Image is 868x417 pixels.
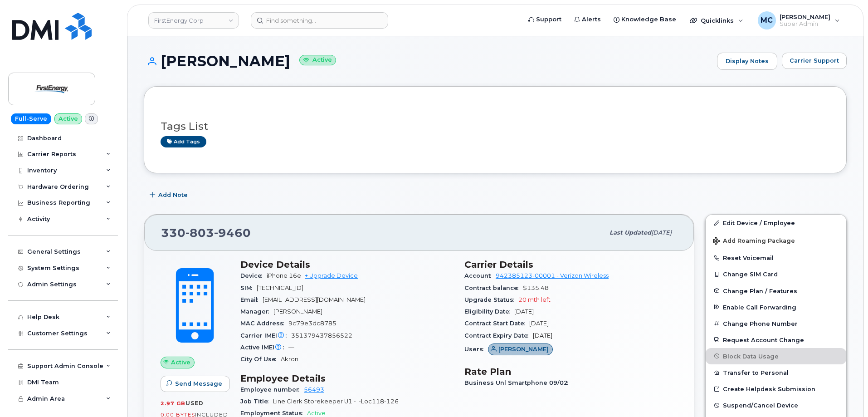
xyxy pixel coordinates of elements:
span: used [185,400,204,407]
span: iPhone 16e [267,272,301,279]
h3: Tags List [161,121,830,132]
span: 803 [185,226,214,240]
span: Carrier Support [790,56,839,65]
button: Change SIM Card [706,266,846,282]
button: Send Message [161,376,230,392]
span: Contract Start Date [464,320,529,327]
button: Enable Call Forwarding [706,299,846,315]
span: Device [240,272,267,279]
span: Business Unl Smartphone 09/02 [464,379,573,386]
span: Active [307,410,326,417]
button: Add Roaming Package [706,231,846,250]
a: [PERSON_NAME] [488,346,553,353]
span: Suspend/Cancel Device [723,402,798,409]
h1: [PERSON_NAME] [144,53,712,69]
a: Display Notes [717,53,777,70]
button: Change Phone Number [706,315,846,332]
iframe: Messenger Launcher [829,378,861,410]
a: Add tags [161,136,206,147]
span: Line Clerk Storekeeper U1 - I-Loc118-126 [273,398,399,405]
span: Active [171,358,190,367]
button: Carrier Support [782,53,847,69]
button: Request Account Change [706,332,846,348]
span: Carrier IMEI [240,332,291,339]
span: [DATE] [514,308,534,315]
span: 20 mth left [518,296,551,303]
span: City Of Use [240,356,281,363]
span: [DATE] [529,320,549,327]
span: Email [240,296,263,303]
button: Change Plan / Features [706,283,846,299]
span: Akron [281,356,298,363]
span: Account [464,272,496,279]
span: Add Note [158,191,188,199]
span: Send Message [175,379,222,388]
span: — [288,344,294,351]
h3: Carrier Details [464,259,678,270]
span: Change Plan / Features [723,287,797,294]
span: Manager [240,308,273,315]
button: Transfer to Personal [706,364,846,381]
span: 330 [161,226,251,240]
a: + Upgrade Device [305,272,358,279]
span: [PERSON_NAME] [273,308,322,315]
span: Contract balance [464,285,523,291]
span: 2.97 GB [161,400,185,407]
span: SIM [240,285,257,291]
a: 56493 [304,386,324,393]
span: Users [464,346,488,353]
span: [DATE] [533,332,552,339]
small: Active [299,55,336,65]
button: Suspend/Cancel Device [706,397,846,413]
button: Reset Voicemail [706,250,846,266]
h3: Employee Details [240,373,454,384]
a: Edit Device / Employee [706,215,846,231]
button: Add Note [144,187,195,203]
span: Employee number [240,386,304,393]
span: 9460 [214,226,251,240]
span: MAC Address [240,320,288,327]
span: [PERSON_NAME] [498,345,549,353]
span: [EMAIL_ADDRESS][DOMAIN_NAME] [263,296,366,303]
span: Last updated [610,229,651,236]
a: 942385123-00001 - Verizon Wireless [496,272,609,279]
h3: Rate Plan [464,366,678,377]
span: [DATE] [651,229,672,236]
h3: Device Details [240,259,454,270]
span: Contract Expiry Date [464,332,533,339]
button: Block Data Usage [706,348,846,364]
span: Employment Status [240,410,307,417]
span: Active IMEI [240,344,288,351]
span: Add Roaming Package [713,237,795,246]
a: Create Helpdesk Submission [706,381,846,397]
span: [TECHNICAL_ID] [257,285,303,291]
span: Enable Call Forwarding [723,304,796,310]
span: 9c79e3dc8785 [288,320,336,327]
span: Upgrade Status [464,296,518,303]
span: Eligibility Date [464,308,514,315]
span: $135.48 [523,285,549,291]
span: 351379437856522 [291,332,352,339]
span: Job Title [240,398,273,405]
